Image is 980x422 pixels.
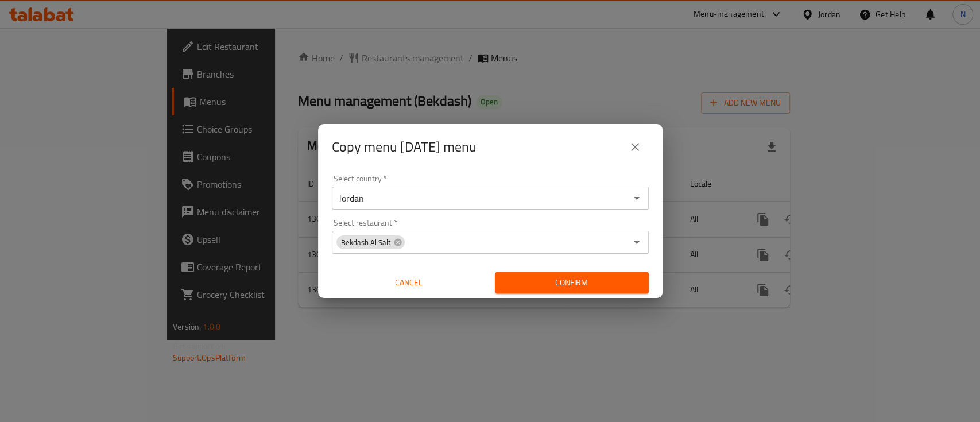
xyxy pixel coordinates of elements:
[621,133,649,161] button: close
[629,234,645,250] button: Open
[332,138,477,156] h2: Copy menu [DATE] menu
[336,276,481,290] span: Cancel
[504,276,640,290] span: Confirm
[336,235,405,249] div: Bekdash Al Salt
[495,272,649,293] button: Confirm
[336,237,396,248] span: Bekdash Al Salt
[332,272,486,293] button: Cancel
[629,190,645,206] button: Open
